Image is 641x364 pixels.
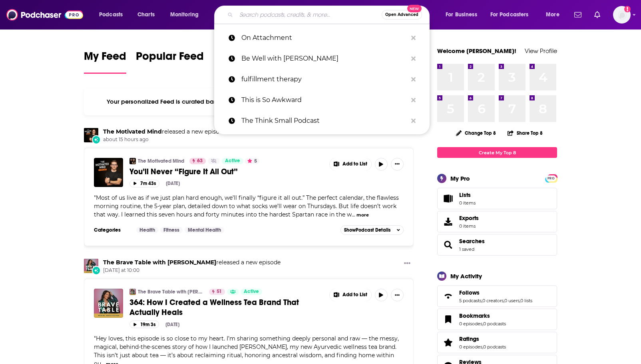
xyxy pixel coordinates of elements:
[459,312,490,319] span: Bookmarks
[437,188,557,209] a: Lists
[129,167,238,177] span: You’ll Never “Figure It All Out”
[571,8,585,22] a: Show notifications dropdown
[6,7,83,22] a: Podchaser - Follow, Share and Rate Podcasts
[214,110,430,131] a: The Think Small Podcast
[84,259,98,273] img: The Brave Table with Dr. Neeta Bhushan
[356,212,369,218] button: more
[209,289,225,295] a: 51
[391,158,404,171] button: Show More Button
[136,49,204,68] span: Popular Feed
[330,158,371,171] button: Show More Button
[136,49,204,74] a: Popular Feed
[84,128,98,142] img: The Motivated Mind
[459,214,479,222] span: Exports
[504,298,520,303] a: 0 users
[225,157,240,165] span: Active
[94,158,123,187] a: You’ll Never “Figure It All Out”
[459,246,474,252] a: 1 saved
[382,10,422,20] button: Open AdvancedNew
[440,337,456,348] a: Ratings
[138,289,204,295] a: The Brave Table with [PERSON_NAME]
[94,289,123,318] img: 364: How I Created a Wellness Tea Brand That Actually Heals
[504,298,504,303] span: ,
[520,298,532,303] a: 0 lists
[94,194,399,218] span: Most of us live as if we just plan hard enough, we’ll finally “figure it all out.” The perfect ca...
[483,321,506,327] a: 0 podcasts
[103,259,281,266] h3: released a new episode
[546,9,559,20] span: More
[440,239,456,250] a: Searches
[94,8,133,21] button: open menu
[84,49,126,68] span: My Feed
[613,6,631,24] button: Show profile menu
[92,135,101,144] div: New Episode
[591,8,603,22] a: Show notifications dropdown
[440,8,487,21] button: open menu
[440,193,456,204] span: Lists
[344,227,390,233] span: Show Podcast Details
[103,136,226,143] span: about 15 hours ago
[330,289,371,301] button: Show More Button
[129,321,159,328] button: 19m 3s
[440,314,456,325] a: Bookmarks
[437,147,557,158] a: Create My Top 8
[459,238,485,245] a: Searches
[437,332,557,353] span: Ratings
[94,194,399,218] span: "
[437,234,557,256] span: Searches
[222,158,243,164] a: Active
[185,227,224,233] a: Mental Health
[129,158,136,164] a: The Motivated Mind
[129,297,324,317] a: 364: How I Created a Wellness Tea Brand That Actually Heals
[450,272,482,280] div: My Activity
[99,9,123,20] span: Podcasts
[241,110,407,131] p: The Think Small Podcast
[385,13,418,17] span: Open Advanced
[241,289,262,295] a: Active
[129,180,159,187] button: 7m 43s
[241,90,407,110] p: This is So Awkward
[437,47,516,55] a: Welcome [PERSON_NAME]!
[129,289,136,295] img: The Brave Table with Dr. Neeta Bhushan
[165,8,209,21] button: open menu
[137,9,155,20] span: Charts
[236,8,382,21] input: Search podcasts, credits, & more...
[459,321,482,327] a: 0 episodes
[222,6,437,24] div: Search podcasts, credits, & more...
[244,288,259,296] span: Active
[483,344,506,350] a: 0 podcasts
[546,175,556,181] span: PRO
[459,312,506,319] a: Bookmarks
[459,191,476,199] span: Lists
[129,167,324,177] a: You’ll Never “Figure It All Out”
[340,225,404,235] button: ShowPodcast Details
[241,69,407,90] p: fulfillment therapy
[342,292,367,298] span: Add to List
[407,5,422,12] span: New
[520,298,520,303] span: ,
[459,289,532,296] a: Follows
[103,259,216,266] a: The Brave Table with Dr. Neeta Bhushan
[84,88,414,115] div: Your personalized Feed is curated based on the Podcasts, Creators, Users, and Lists that you Follow.
[624,6,631,12] svg: Add a profile image
[391,289,404,301] button: Show More Button
[490,9,529,20] span: For Podcasters
[189,158,206,164] a: 63
[84,49,126,74] a: My Feed
[94,227,130,233] h3: Categories
[241,48,407,69] p: Be Well with Kelly
[217,288,222,296] span: 51
[459,200,476,206] span: 0 items
[459,191,471,199] span: Lists
[459,335,506,342] a: Ratings
[482,344,483,350] span: ,
[437,309,557,330] span: Bookmarks
[482,298,504,303] a: 0 creators
[482,298,482,303] span: ,
[342,161,367,167] span: Add to List
[546,175,556,181] a: PRO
